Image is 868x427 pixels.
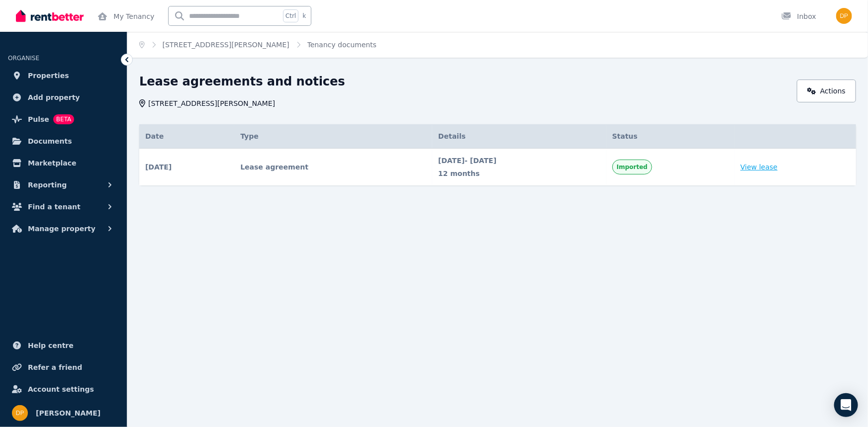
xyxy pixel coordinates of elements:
span: Tenancy documents [307,40,377,50]
span: [PERSON_NAME] [36,407,100,419]
th: Type [234,124,432,149]
a: Documents [8,131,119,151]
span: ORGANISE [8,55,39,62]
span: k [302,12,306,20]
a: Help centre [8,336,119,355]
a: View lease [741,162,778,172]
span: Documents [28,135,72,147]
button: Find a tenant [8,197,119,217]
a: Actions [797,80,856,102]
th: Date [139,124,234,149]
div: Open Intercom Messenger [834,393,858,417]
span: Reporting [28,179,67,191]
span: Refer a friend [28,361,82,373]
img: Dulara Peiris [12,405,28,421]
a: PulseBETA [8,109,119,129]
span: Pulse [28,113,49,125]
h1: Lease agreements and notices [139,74,345,89]
span: Find a tenant [28,201,81,213]
span: Imported [617,163,648,171]
button: Reporting [8,175,119,195]
th: Details [432,124,606,149]
a: Account settings [8,379,119,399]
span: Account settings [28,383,94,395]
span: Help centre [28,340,74,351]
button: Manage property [8,219,119,239]
span: Manage property [28,223,96,235]
th: Status [606,124,735,149]
a: Add property [8,87,119,107]
span: Ctrl [283,9,298,22]
span: Properties [28,70,69,82]
img: Dulara Peiris [836,8,852,24]
span: 12 months [438,169,600,178]
span: [DATE] [145,162,172,172]
a: Marketplace [8,153,119,173]
a: [STREET_ADDRESS][PERSON_NAME] [163,41,289,49]
a: Properties [8,66,119,85]
nav: Breadcrumb [127,32,388,58]
td: Lease agreement [234,149,432,186]
span: BETA [53,114,74,124]
span: Marketplace [28,157,76,169]
a: Refer a friend [8,357,119,377]
span: Add property [28,91,80,103]
div: Inbox [781,11,816,21]
img: RentBetter [16,8,84,23]
span: [DATE] - [DATE] [438,156,600,166]
span: [STREET_ADDRESS][PERSON_NAME] [148,98,275,108]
